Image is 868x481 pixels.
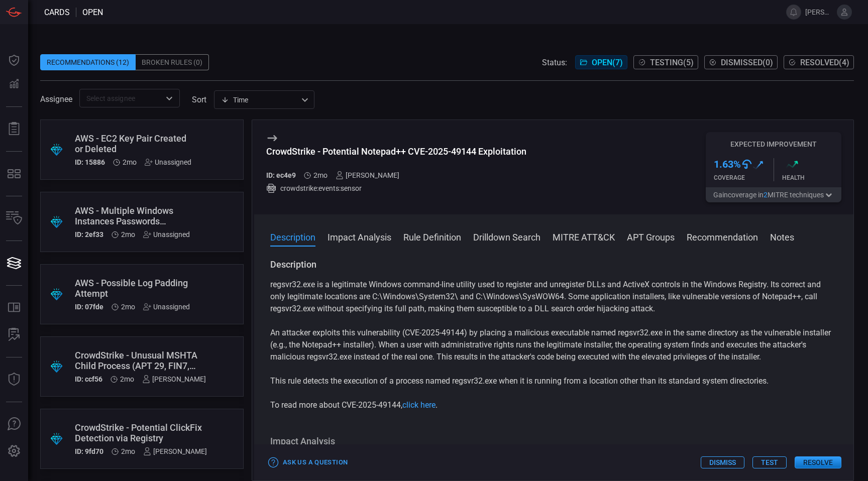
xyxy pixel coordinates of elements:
[800,58,849,67] span: Resolved ( 4 )
[266,146,526,157] div: CrowdStrike - Potential Notepad++ CVE-2025-49144 Exploitation
[542,58,567,67] span: Status:
[270,375,837,387] p: This rule detects the execution of a process named regsvr32.exe when it is running from a locatio...
[75,278,190,299] div: AWS - Possible Log Padding Attempt
[143,447,207,455] div: [PERSON_NAME]
[2,48,26,72] button: Dashboard
[75,303,103,311] h5: ID: 07fde
[650,58,694,67] span: Testing ( 5 )
[270,279,837,315] p: regsvr32.exe is a legitimate Windows command-line utility used to register and unregister DLLs an...
[44,8,70,17] span: Cards
[270,230,315,243] button: Description
[402,400,436,410] a: click here
[75,133,191,154] div: AWS - EC2 Key Pair Created or Deleted
[2,439,26,463] button: Preferences
[704,55,778,69] button: Dismissed(0)
[403,230,461,243] button: Rule Definition
[75,422,207,443] div: CrowdStrike - Potential ClickFix Detection via Registry
[82,92,160,104] input: Select assignee
[82,8,103,17] span: open
[266,183,526,193] div: crowdstrike:events:sensor
[714,174,774,181] div: Coverage
[770,230,794,243] button: Notes
[75,205,190,226] div: AWS - Multiple Windows Instances Passwords Retrieved by the Same User
[2,206,26,230] button: Inventory
[121,303,135,311] span: Jul 16, 2025 7:51 AM
[143,303,190,311] div: Unassigned
[192,95,206,104] label: sort
[2,323,26,347] button: ALERT ANALYSIS
[687,230,758,243] button: Recommendation
[473,230,540,243] button: Drilldown Search
[143,230,190,238] div: Unassigned
[714,158,741,170] h3: 1.63 %
[782,174,842,181] div: Health
[752,456,787,468] button: Test
[75,375,102,383] h5: ID: ccf56
[2,368,26,392] button: Threat Intelligence
[270,435,837,447] h3: Impact Analysis
[75,230,103,238] h5: ID: 2ef33
[805,8,833,16] span: [PERSON_NAME].[PERSON_NAME]
[795,456,841,468] button: Resolve
[270,259,837,271] h3: Description
[328,230,391,243] button: Impact Analysis
[75,447,103,455] h5: ID: 9fd70
[701,456,744,468] button: Dismiss
[633,55,698,69] button: Testing(5)
[336,171,399,179] div: [PERSON_NAME]
[121,447,135,455] span: Jul 09, 2025 4:06 AM
[784,55,854,69] button: Resolved(4)
[162,91,176,105] button: Open
[40,54,136,70] div: Recommendations (12)
[592,58,623,67] span: Open ( 7 )
[627,230,675,243] button: APT Groups
[2,117,26,141] button: Reports
[142,375,206,383] div: [PERSON_NAME]
[553,230,615,243] button: MITRE ATT&CK
[313,171,328,179] span: Jul 01, 2025 8:00 AM
[123,158,137,166] span: Jul 16, 2025 7:51 AM
[266,455,350,470] button: Ask Us a Question
[40,94,72,104] span: Assignee
[75,158,105,166] h5: ID: 15886
[2,251,26,275] button: Cards
[2,412,26,436] button: Ask Us A Question
[2,296,26,320] button: Rule Catalog
[575,55,627,69] button: Open(7)
[764,191,768,199] span: 2
[266,171,296,179] h5: ID: ec4e9
[706,187,841,202] button: Gaincoverage in2MITRE techniques
[145,158,191,166] div: Unassigned
[270,327,837,363] p: An attacker exploits this vulnerability (CVE-2025-49144) by placing a malicious executable named ...
[2,72,26,96] button: Detections
[2,162,26,186] button: MITRE - Detection Posture
[721,58,773,67] span: Dismissed ( 0 )
[120,375,134,383] span: Jul 09, 2025 4:08 AM
[75,350,206,371] div: CrowdStrike - Unusual MSHTA Child Process (APT 29, FIN7, Muddy Waters)
[270,399,837,411] p: To read more about CVE-2025-49144, .
[706,140,841,148] h5: Expected Improvement
[121,230,135,238] span: Jul 16, 2025 7:51 AM
[136,54,209,70] div: Broken Rules (0)
[221,95,298,105] div: Time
